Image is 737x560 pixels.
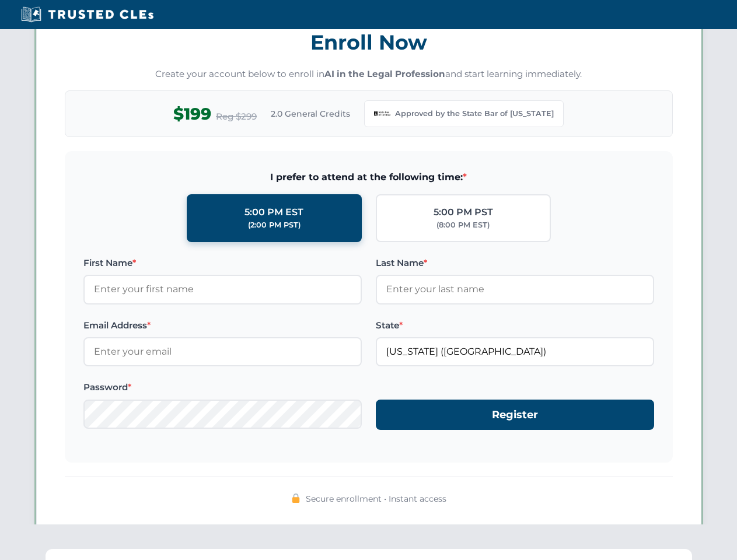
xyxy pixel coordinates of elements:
[395,108,554,120] span: Approved by the State Bar of [US_STATE]
[83,380,362,394] label: Password
[376,337,654,366] input: Georgia (GA)
[376,400,654,430] button: Register
[83,256,362,270] label: First Name
[291,494,301,503] img: 🔒
[83,275,362,304] input: Enter your first name
[173,101,211,127] span: $199
[376,275,654,304] input: Enter your last name
[248,219,301,231] div: (2:00 PM PST)
[436,219,490,231] div: (8:00 PM EST)
[83,337,362,366] input: Enter your email
[374,106,390,122] img: Georgia Bar
[244,205,303,220] div: 5:00 PM EST
[434,205,493,220] div: 5:00 PM PST
[18,6,157,23] img: Trusted CLEs
[306,492,446,505] span: Secure enrollment • Instant access
[216,110,257,124] span: Reg $299
[376,318,654,332] label: State
[324,68,445,79] strong: AI in the Legal Profession
[83,318,362,332] label: Email Address
[65,68,673,81] p: Create your account below to enroll in and start learning immediately.
[271,107,350,120] span: 2.0 General Credits
[83,170,654,185] span: I prefer to attend at the following time:
[65,24,673,61] h3: Enroll Now
[376,256,654,270] label: Last Name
